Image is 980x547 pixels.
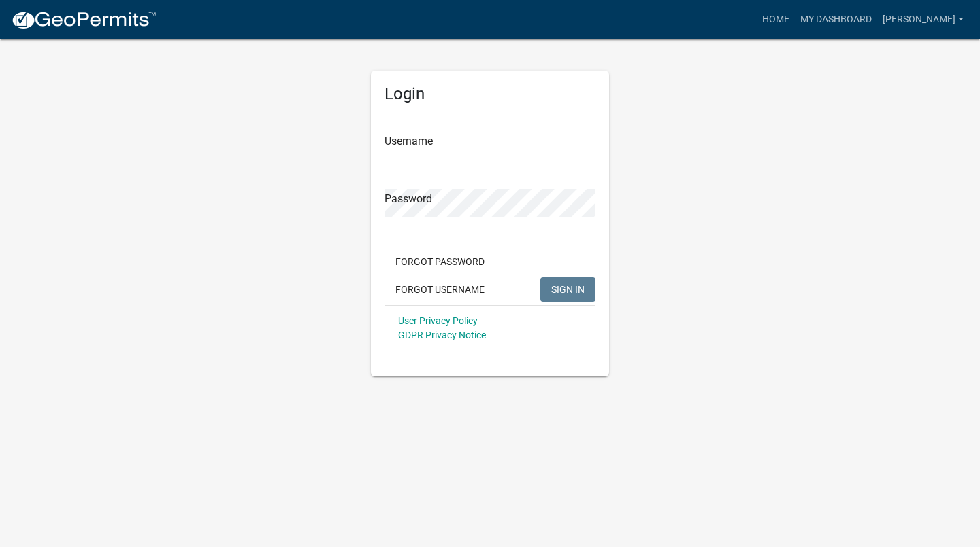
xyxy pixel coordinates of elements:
a: GDPR Privacy Notice [398,330,486,340]
h5: Login [385,84,595,104]
button: Forgot Username [385,277,495,302]
a: My Dashboard [795,7,877,33]
span: SIGN IN [551,283,585,294]
button: Forgot Password [385,249,495,274]
a: [PERSON_NAME] [877,7,969,33]
a: Home [757,7,795,33]
button: SIGN IN [540,277,595,302]
a: User Privacy Policy [398,315,478,326]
